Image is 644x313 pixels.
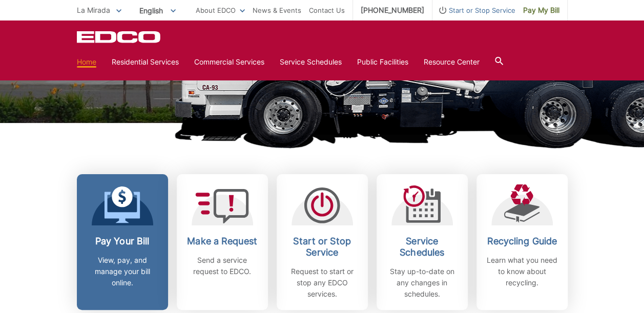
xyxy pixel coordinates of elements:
[377,174,468,310] a: Service Schedules Stay up-to-date on any changes in schedules.
[194,56,264,68] a: Commercial Services
[77,6,110,14] span: La Mirada
[112,56,179,68] a: Residential Services
[77,56,96,68] a: Home
[384,236,460,258] h2: Service Schedules
[85,236,160,247] h2: Pay Your Bill
[284,266,360,300] p: Request to start or stop any EDCO services.
[309,5,345,16] a: Contact Us
[196,5,245,16] a: About EDCO
[523,5,559,16] span: Pay My Bill
[85,255,160,288] p: View, pay, and manage your bill online.
[253,5,301,16] a: News & Events
[484,236,560,247] h2: Recycling Guide
[476,174,568,310] a: Recycling Guide Learn what you need to know about recycling.
[384,266,460,300] p: Stay up-to-date on any changes in schedules.
[132,2,183,19] span: English
[177,174,268,310] a: Make a Request Send a service request to EDCO.
[77,31,162,43] a: EDCD logo. Return to the homepage.
[357,56,408,68] a: Public Facilities
[77,174,168,310] a: Pay Your Bill View, pay, and manage your bill online.
[424,56,480,68] a: Resource Center
[280,56,342,68] a: Service Schedules
[184,255,260,277] p: Send a service request to EDCO.
[184,236,260,247] h2: Make a Request
[484,255,560,288] p: Learn what you need to know about recycling.
[284,236,360,258] h2: Start or Stop Service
